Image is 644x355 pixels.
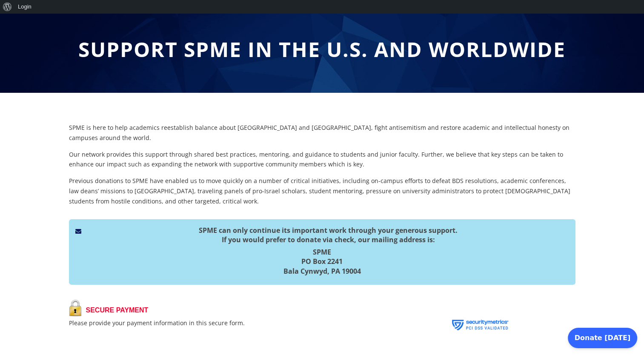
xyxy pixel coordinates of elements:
[69,176,575,206] p: Previous donations to SPME have enabled us to move quickly on a number of critical initiatives, i...
[75,226,569,245] h5: SPME can only continue its important work through your generous support. If you would prefer to d...
[78,35,566,63] span: Support SPME in the U.S. and Worldwide
[69,149,575,170] p: Our network provides this support through shared best practices, mentoring, and guidance to stude...
[75,247,569,276] h5: SPME PO Box 2241 Bala Cynwyd, PA 19004
[69,123,575,143] p: SPME is here to help academics reestablish balance about [GEOGRAPHIC_DATA] and [GEOGRAPHIC_DATA],...
[449,308,512,342] img: SecurityMetrics PCI validation certification logo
